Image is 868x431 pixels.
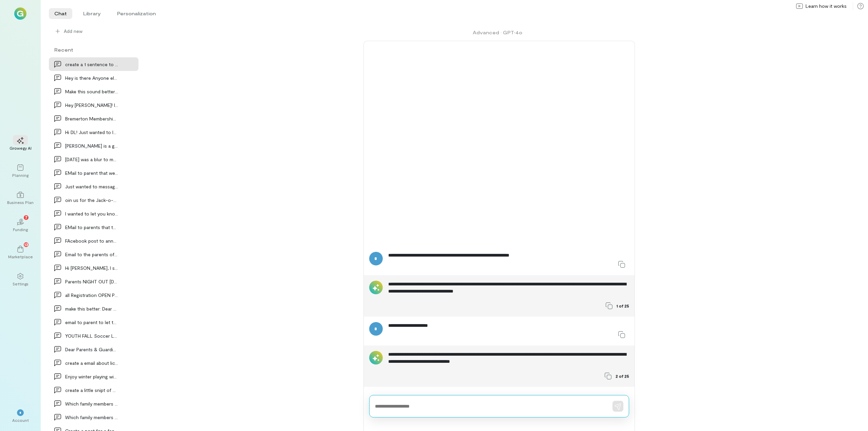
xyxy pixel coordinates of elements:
div: YOUTH FALL Soccer League Registration EXTENDED SE… [65,332,118,339]
span: 13 [24,241,28,247]
div: Planning [12,172,29,178]
div: Bremerton Membership Good morning Team! As all of… [65,115,118,122]
div: I wanted to let you know that I’ll be pulling Nic… [65,210,118,217]
span: 2 of 25 [616,373,629,379]
a: Business Plan [8,186,33,210]
div: [PERSON_NAME] is a great kid, he's creative but does nee… [65,142,118,149]
div: all Registration OPEN Program Offerings STARTS SE… [65,292,118,299]
li: Chat [49,8,72,19]
div: create a little snipt of member appretiation day… [65,387,118,394]
div: Marketplace [8,254,33,259]
li: Personalization [112,8,161,19]
div: EMail to parents that thier child [PERSON_NAME], pulled o… [65,224,118,231]
div: Hi DL! Just wanted to let you know I thought I w… [65,129,118,136]
span: 7 [25,214,27,220]
span: Add new [64,28,82,35]
a: Settings [8,267,33,292]
div: Growegy AI [10,145,32,151]
div: EMail to parent that we have thier child register… [65,169,118,176]
div: Hey [PERSON_NAME]! I’m trying to get my schedule figured… [65,101,118,109]
div: Email to the parents of [PERSON_NAME], That Te… [65,251,118,258]
div: email to parent to let them know it has come to o… [65,319,118,326]
div: make this better: Dear dance families, we are cu… [65,305,118,312]
div: Which family members or friends does your child m… [65,400,118,407]
div: create a email about lice notification protocal [65,359,118,367]
div: FAcebook post to annouce a promotion to [GEOGRAPHIC_DATA]… [65,237,118,244]
div: [DATE] was a blur to me my head was pounding and I… [65,156,118,163]
div: Just wanted to message this to you personally, ab… [65,183,118,190]
div: oin us for the Jack-o-Lantern Jubilee [DATE]… [65,196,118,204]
div: Business Plan [7,200,34,205]
span: Learn how it works [806,3,847,10]
div: Parents NIGHT OUT [DATE] make a d… [65,278,118,285]
a: Marketplace [8,240,33,265]
div: Enjoy winter playing with the family on us at the… [65,373,118,380]
div: Dear Parents & Guardians, Keeping you informed is… [65,346,118,353]
div: Hi [PERSON_NAME], I spoke with [PERSON_NAME] [DATE] about… [65,264,118,271]
div: Funding [13,227,28,232]
div: Account [12,417,29,423]
a: Funding [8,213,33,238]
div: Hey is there Anyone else that can do the moonsnai… [65,74,118,81]
div: Settings [13,281,29,286]
span: 1 of 25 [617,303,629,308]
div: *Account [8,404,33,428]
div: Make this sound better for a text message Hey [PERSON_NAME]… [65,88,118,95]
li: Library [78,8,106,19]
a: Growegy AI [8,132,33,156]
div: create a 1 sentence to discribe dress up day with… [65,61,118,68]
div: Which family members or friends does your child m… [65,414,118,421]
a: Planning [8,159,33,183]
div: Recent [49,46,138,53]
